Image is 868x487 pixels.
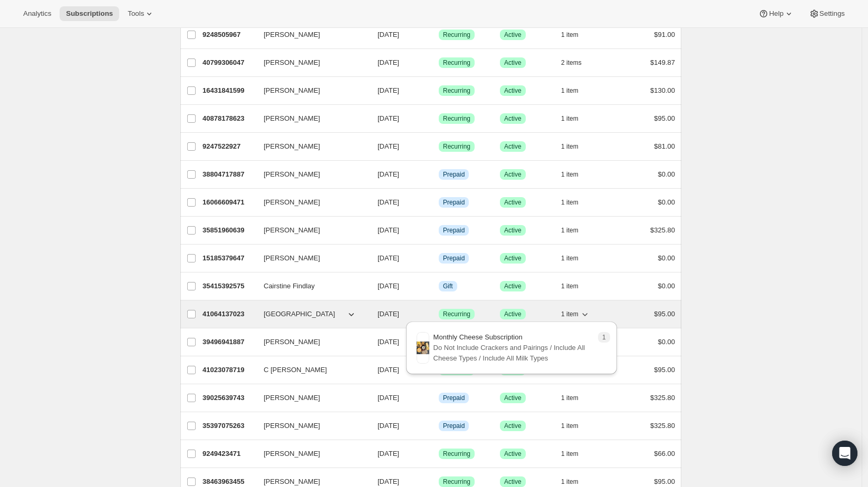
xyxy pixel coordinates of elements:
[378,254,399,262] span: [DATE]
[504,254,522,262] span: Active
[654,478,675,485] span: $95.00
[202,30,255,40] p: 9248505967
[202,309,255,319] p: 41064137023
[443,310,470,318] span: Recurring
[650,422,675,430] span: $325.80
[433,343,593,364] p: Do Not Include Crackers and Pairings / Include All Cheese Types / Include All Milk Types
[561,111,590,126] button: 1 item
[264,337,320,347] span: [PERSON_NAME]
[257,54,363,71] button: [PERSON_NAME]
[202,195,675,210] div: 16066609471[PERSON_NAME][DATE]InfoPrepaidSuccessActive1 item$0.00
[264,169,320,180] span: [PERSON_NAME]
[443,394,465,402] span: Prepaid
[561,223,590,238] button: 1 item
[264,393,320,403] span: [PERSON_NAME]
[264,85,320,96] span: [PERSON_NAME]
[654,114,675,122] span: $95.00
[561,83,590,98] button: 1 item
[378,338,399,346] span: [DATE]
[202,223,675,238] div: 35851960639[PERSON_NAME][DATE]InfoPrepaidSuccessActive1 item$325.80
[202,83,675,98] div: 16431841599[PERSON_NAME][DATE]SuccessRecurringSuccessActive1 item$130.00
[443,59,470,67] span: Recurring
[202,476,255,487] p: 38463963455
[650,59,675,66] span: $149.87
[202,167,675,182] div: 38804717887[PERSON_NAME][DATE]InfoPrepaidSuccessActive1 item$0.00
[378,394,399,402] span: [DATE]
[202,113,255,124] p: 40878178623
[264,309,335,319] span: [GEOGRAPHIC_DATA]
[561,478,578,486] span: 1 item
[443,226,465,235] span: Prepaid
[819,9,845,18] span: Settings
[443,142,470,151] span: Recurring
[257,250,363,267] button: [PERSON_NAME]
[202,111,675,126] div: 40878178623[PERSON_NAME][DATE]SuccessRecurringSuccessActive1 item$95.00
[561,422,578,430] span: 1 item
[504,422,522,430] span: Active
[658,282,675,290] span: $0.00
[561,59,582,67] span: 2 items
[202,279,675,294] div: 35415392575Cairstine Findlay[DATE]InfoGiftSuccessActive1 item$0.00
[654,366,675,374] span: $95.00
[257,166,363,183] button: [PERSON_NAME]
[378,422,399,430] span: [DATE]
[443,478,470,486] span: Recurring
[257,389,363,406] button: [PERSON_NAME]
[121,6,161,21] button: Tools
[443,450,470,458] span: Recurring
[378,142,399,150] span: [DATE]
[257,82,363,99] button: [PERSON_NAME]
[561,198,578,207] span: 1 item
[378,31,399,38] span: [DATE]
[561,139,590,154] button: 1 item
[650,226,675,234] span: $325.80
[202,253,255,264] p: 15185379647
[443,31,470,39] span: Recurring
[443,114,470,123] span: Recurring
[23,9,51,18] span: Analytics
[66,9,113,18] span: Subscriptions
[264,449,320,459] span: [PERSON_NAME]
[378,310,399,318] span: [DATE]
[561,418,590,433] button: 1 item
[378,170,399,178] span: [DATE]
[202,449,255,459] p: 9249423471
[504,310,522,318] span: Active
[60,6,119,21] button: Subscriptions
[654,31,675,38] span: $91.00
[202,85,255,96] p: 16431841599
[378,450,399,457] span: [DATE]
[504,226,522,235] span: Active
[650,394,675,402] span: $325.80
[658,170,675,178] span: $0.00
[264,476,320,487] span: [PERSON_NAME]
[202,57,255,68] p: 40799306047
[264,30,320,40] span: [PERSON_NAME]
[202,363,675,377] div: 41023078719C [PERSON_NAME][DATE]SuccessRecurringSuccessActive1 item$95.00
[561,394,578,402] span: 1 item
[257,138,363,155] button: [PERSON_NAME]
[202,393,255,403] p: 39025639743
[561,279,590,294] button: 1 item
[443,282,453,290] span: Gift
[561,282,578,290] span: 1 item
[264,57,320,68] span: [PERSON_NAME]
[264,225,320,236] span: [PERSON_NAME]
[443,170,465,179] span: Prepaid
[257,222,363,239] button: [PERSON_NAME]
[832,441,857,466] div: Open Intercom Messenger
[378,198,399,206] span: [DATE]
[264,113,320,124] span: [PERSON_NAME]
[264,197,320,208] span: [PERSON_NAME]
[202,421,255,431] p: 35397075263
[257,306,363,323] button: [GEOGRAPHIC_DATA]
[658,338,675,346] span: $0.00
[504,170,522,179] span: Active
[504,142,522,151] span: Active
[654,310,675,318] span: $95.00
[378,86,399,94] span: [DATE]
[257,362,363,378] button: C [PERSON_NAME]
[443,86,470,95] span: Recurring
[378,282,399,290] span: [DATE]
[378,366,399,374] span: [DATE]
